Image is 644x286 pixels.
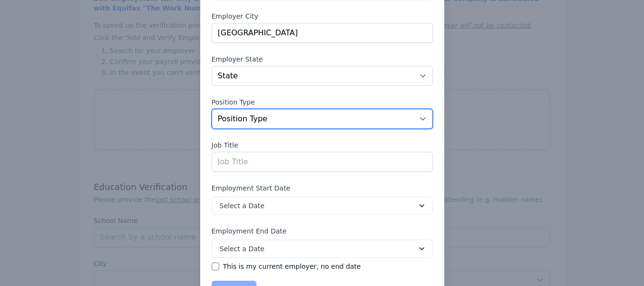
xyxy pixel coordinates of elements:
label: Employment End Date [212,226,433,236]
label: Position Type [212,97,433,107]
button: Select a Date [212,197,433,215]
label: This is my current employer, no end date [223,262,361,271]
input: Job Title [212,152,433,172]
span: Select a Date [220,244,265,254]
label: Employer City [212,11,433,21]
label: Job Title [212,140,433,150]
button: Select a Date [212,240,433,258]
label: Employer State [212,54,433,64]
input: Employer City [212,23,433,43]
label: Employment Start Date [212,183,433,193]
span: Select a Date [220,201,265,211]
